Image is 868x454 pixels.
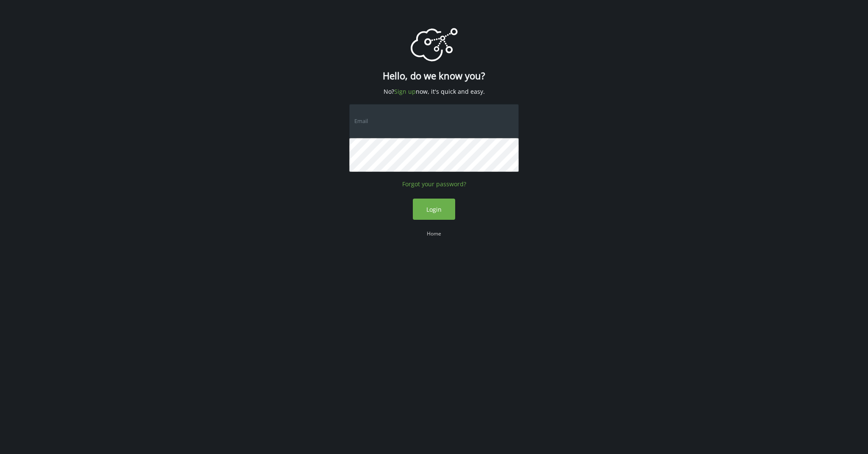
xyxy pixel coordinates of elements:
[349,104,519,138] input: Email
[427,230,441,237] a: Home
[394,87,416,95] a: Sign up
[426,205,442,213] span: Login
[383,88,485,95] span: No? now, it's quick and easy.
[383,70,485,81] h1: Hello, do we know you?
[413,199,455,220] button: Login
[402,180,466,188] a: Forgot your password?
